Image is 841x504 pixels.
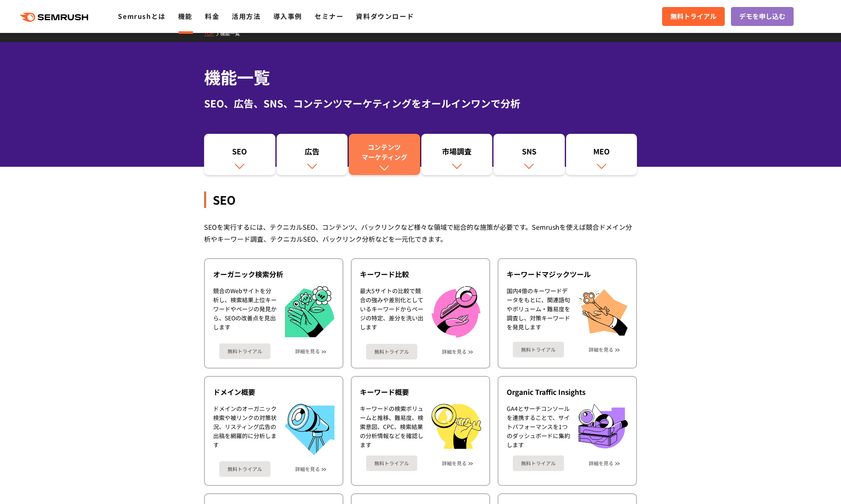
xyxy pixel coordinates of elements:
a: 無料トライアル [513,455,564,471]
a: 無料トライアル [513,342,564,357]
span: デモを申し込む [739,11,785,22]
div: キーワードマジックツール [507,269,628,279]
a: TOP [204,30,220,37]
div: GA4とサーチコンソールを連携することで、サイトパフォーマンスを1つのダッシュボードに集約します [507,404,570,449]
a: 詳細を見る [295,348,320,354]
div: SEO [204,191,637,208]
div: キーワード概要 [360,387,481,397]
div: オーガニック検索分析 [213,269,334,279]
a: 詳細を見る [589,460,613,466]
a: Semrushとは [118,11,165,21]
a: 機能一覧 [220,30,246,37]
span: 無料トライアル [670,11,716,22]
img: Organic Traffic Insights [578,404,628,448]
img: tab_domain_overview_orange.svg [28,49,35,55]
a: コンテンツマーケティング [349,134,420,175]
a: 無料トライアル [366,344,417,359]
img: キーワード概要 [432,404,481,449]
div: SEO、広告、SNS、コンテンツマーケティングをオールインワンで分析 [204,96,637,111]
div: キーワード流入 [96,49,133,55]
a: 無料トライアル [366,455,417,471]
a: SEO [204,134,275,175]
a: 広告 [277,134,348,175]
a: 資料ダウンロード [356,11,414,21]
a: 導入事例 [273,11,302,21]
img: キーワード比較 [432,286,480,338]
img: website_grey.svg [13,21,20,29]
a: デモを申し込む [731,7,794,26]
a: 詳細を見る [589,347,613,352]
a: 無料トライアル [219,461,270,477]
div: コンテンツ マーケティング [353,142,416,162]
img: tab_keywords_by_traffic_grey.svg [87,49,93,55]
a: 機能 [178,11,193,21]
a: MEO [566,134,637,175]
div: ドメイン: [DOMAIN_NAME] [21,21,95,29]
div: Organic Traffic Insights [507,387,628,397]
img: キーワードマジックツール [578,286,628,336]
div: 国内4億のキーワードデータをもとに、関連語句やボリューム・難易度を調査し、対策キーワードを発見します [507,286,570,336]
div: MEO [570,146,633,160]
div: ドメイン概要 [213,387,334,397]
img: ドメイン概要 [285,404,334,455]
img: オーガニック検索分析 [285,286,334,338]
div: ドメインのオーガニック検索や被リンクの対策状況、リスティング広告の出稿を網羅的に分析します [213,404,277,455]
div: SNS [498,146,561,160]
a: 市場調査 [421,134,493,175]
a: 詳細を見る [295,466,320,472]
div: キーワード比較 [360,269,481,279]
img: logo_orange.svg [13,13,20,20]
div: 市場調査 [425,146,489,160]
div: ドメイン概要 [37,49,69,55]
a: セミナー [315,11,343,21]
a: 無料トライアル [219,343,270,359]
a: 詳細を見る [442,460,467,466]
div: SEO [208,146,271,160]
div: v 4.0.25 [23,13,40,20]
a: SNS [493,134,565,175]
div: キーワードの検索ボリュームと推移、難易度、検索意図、CPC、検索結果の分析情報などを確認します [360,404,423,449]
h1: 機能一覧 [204,65,637,89]
div: 広告 [281,146,344,160]
a: 詳細を見る [442,349,467,355]
a: 無料トライアル [662,7,725,26]
div: SEOを実行するには、テクニカルSEO、コンテンツ、バックリンクなど様々な領域で総合的な施策が必要です。Semrushを使えば競合ドメイン分析やキーワード調査、テクニカルSEO、バックリンク分析... [204,221,637,245]
a: 料金 [205,11,219,21]
div: 最大5サイトの比較で競合の強みや差別化としているキーワードからページの特定、差分を洗い出します [360,286,423,338]
div: 競合のWebサイトを分析し、検索結果上位キーワードやページの発見から、SEOの改善点を見出します [213,286,277,338]
a: 活用方法 [232,11,261,21]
